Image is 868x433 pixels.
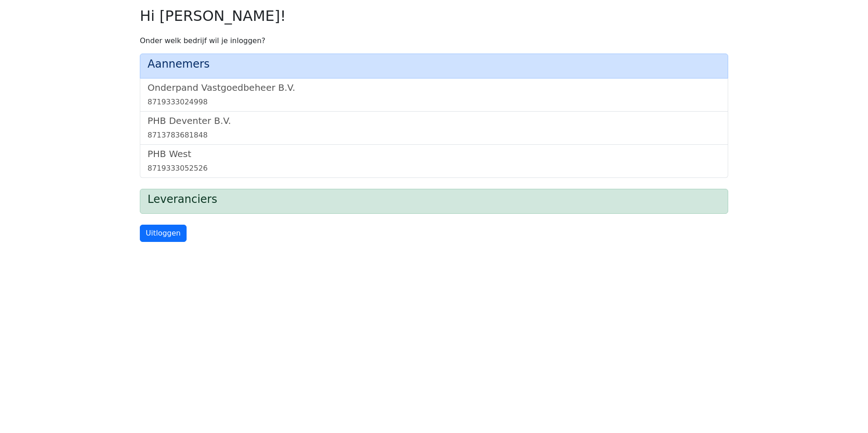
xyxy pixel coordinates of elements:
h5: PHB Deventer B.V. [148,115,720,126]
a: PHB Deventer B.V.8713783681848 [148,115,720,141]
a: Onderpand Vastgoedbeheer B.V.8719333024998 [148,82,720,108]
a: PHB West8719333052526 [148,148,720,174]
div: 8713783681848 [148,130,720,141]
div: 8719333024998 [148,97,720,108]
h2: Hi [PERSON_NAME]! [140,7,728,25]
a: Uitloggen [140,225,187,242]
p: Onder welk bedrijf wil je inloggen? [140,35,728,46]
h4: Leveranciers [148,193,720,206]
h5: Onderpand Vastgoedbeheer B.V. [148,82,720,93]
h5: PHB West [148,148,720,159]
h4: Aannemers [148,58,720,71]
div: 8719333052526 [148,163,720,174]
